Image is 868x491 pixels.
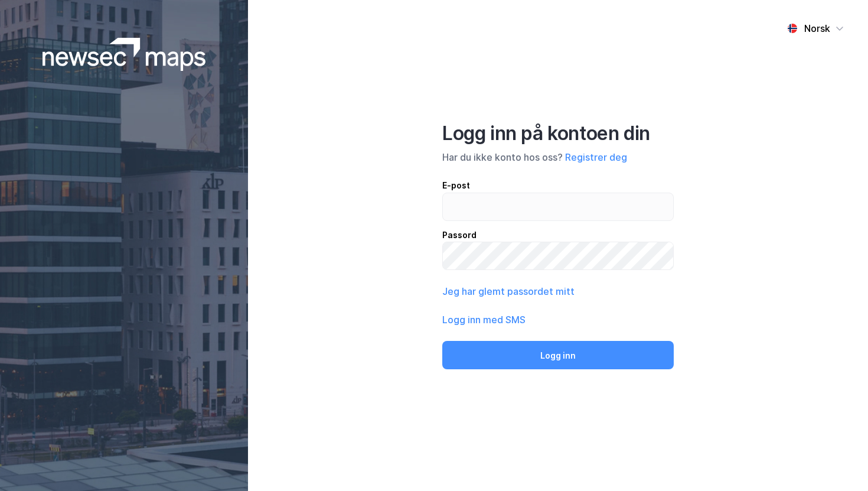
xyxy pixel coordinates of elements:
div: E-post [442,178,674,193]
img: logoWhite.bf58a803f64e89776f2b079ca2356427.svg [43,38,206,71]
button: Jeg har glemt passordet mitt [442,284,575,298]
button: Registrer deg [565,150,627,164]
div: Logg inn på kontoen din [442,122,674,145]
button: Logg inn med SMS [442,313,526,327]
div: Norsk [804,21,830,35]
div: Passord [442,228,674,242]
div: Har du ikke konto hos oss? [442,150,674,164]
button: Logg inn [442,341,674,369]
